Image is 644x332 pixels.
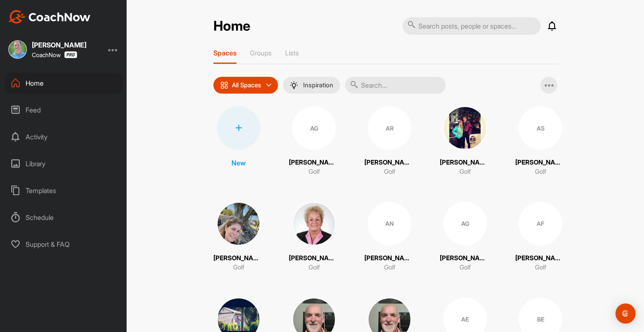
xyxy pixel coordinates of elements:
img: CoachNow Pro [64,51,77,58]
p: Golf [460,263,471,272]
p: [PERSON_NAME] [515,254,566,263]
p: [PERSON_NAME] [440,254,490,263]
a: [PERSON_NAME]Golf [440,106,490,177]
p: Golf [384,263,395,272]
div: Open Intercom Messenger [615,303,636,324]
img: menuIcon [290,81,298,89]
a: AR[PERSON_NAME]Golf [364,106,415,177]
div: CoachNow [32,51,77,58]
p: [PERSON_NAME] [440,158,490,167]
img: square_b99a028927206209f3c8f29622ee6f04.jpg [443,106,487,150]
p: Golf [309,263,320,272]
p: [PERSON_NAME] [289,254,339,263]
a: [PERSON_NAME]Golf [213,202,264,272]
div: Feed [5,99,123,120]
p: Golf [384,167,395,177]
p: [PERSON_NAME] [364,254,415,263]
p: Golf [233,263,244,272]
a: [PERSON_NAME]Golf [289,202,339,272]
img: icon [220,81,229,89]
div: Support & FAQ [5,234,123,255]
img: square_b29916a5ea38fbb68fe72250bcdaa89c.jpg [8,40,27,59]
a: AN[PERSON_NAME]Golf [364,202,415,272]
p: Spaces [213,49,236,57]
img: square_cb2b0e65d7e0de1b539cc2d9a383a82f.jpg [292,202,336,246]
a: AS[PERSON_NAME]Golf [515,106,566,177]
div: AG [292,106,336,150]
a: AG[PERSON_NAME]Golf [440,202,490,272]
img: square_23ead355ed8031115634552187dc72d7.jpg [217,202,260,246]
p: Lists [285,49,299,57]
p: All Spaces [232,82,261,89]
div: [PERSON_NAME] [32,42,86,48]
input: Search... [345,77,446,94]
p: New [231,158,246,168]
div: Schedule [5,207,123,228]
div: Library [5,153,123,174]
p: [PERSON_NAME] [515,158,566,167]
div: Templates [5,180,123,201]
p: [PERSON_NAME] [213,254,264,263]
div: AF [519,202,562,246]
p: Golf [309,167,320,177]
a: AG[PERSON_NAME]Golf [289,106,339,177]
div: AN [368,202,411,246]
p: [PERSON_NAME] [289,158,339,167]
div: AS [519,106,562,150]
p: Golf [535,167,546,177]
a: AF[PERSON_NAME]Golf [515,202,566,272]
div: AR [368,106,411,150]
p: Golf [535,263,546,272]
div: AG [443,202,487,246]
div: Activity [5,126,123,147]
p: Golf [460,167,471,177]
div: Home [5,73,123,94]
p: Inspiration [303,82,333,89]
img: CoachNow [8,10,91,24]
input: Search posts, people or spaces... [402,17,541,35]
p: [PERSON_NAME] [364,158,415,167]
h2: Home [213,18,250,34]
p: Groups [250,49,272,57]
